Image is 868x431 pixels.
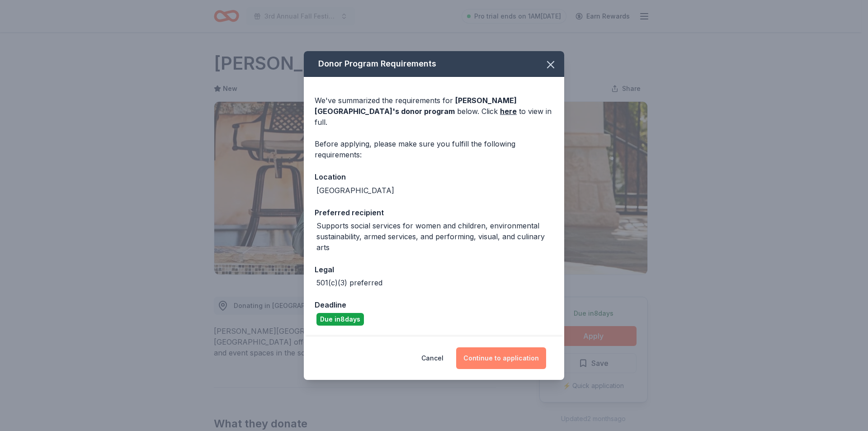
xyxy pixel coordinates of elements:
[304,51,564,77] div: Donor Program Requirements
[500,106,517,117] a: here
[316,220,553,253] div: Supports social services for women and children, environmental sustainability, armed services, an...
[315,138,553,160] div: Before applying, please make sure you fulfill the following requirements:
[316,277,382,288] div: 501(c)(3) preferred
[315,299,553,311] div: Deadline
[316,185,394,196] div: [GEOGRAPHIC_DATA]
[315,95,553,128] div: We've summarized the requirements for below. Click to view in full.
[315,171,553,183] div: Location
[315,264,553,275] div: Legal
[315,207,553,218] div: Preferred recipient
[456,347,546,369] button: Continue to application
[421,347,443,369] button: Cancel
[316,313,364,326] div: Due in 8 days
